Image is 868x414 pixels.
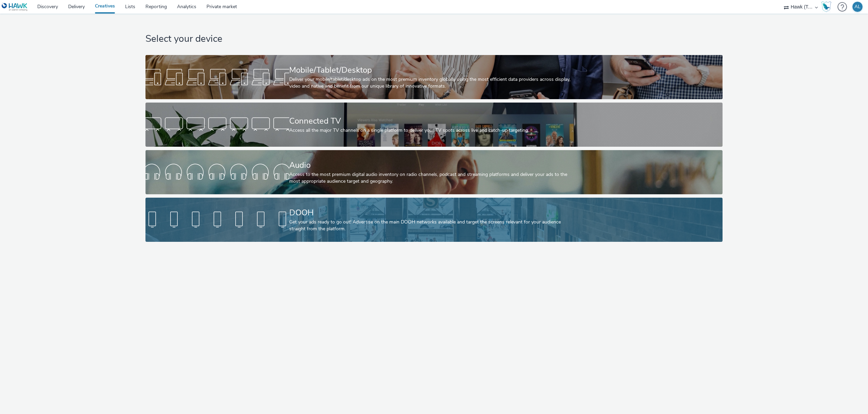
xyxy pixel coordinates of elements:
div: Mobile/Tablet/Desktop [289,64,576,76]
div: DOOH [289,207,576,219]
a: Connected TVAccess all the major TV channels on a single platform to deliver your TV spots across... [145,103,723,147]
a: AudioAccess to the most premium digital audio inventory on radio channels, podcast and streaming ... [145,150,723,194]
div: Audio [289,159,576,171]
div: Connected TV [289,115,576,127]
img: undefined Logo [2,3,28,11]
h1: Select your device [145,33,723,46]
div: AL [854,2,861,12]
a: Mobile/Tablet/DesktopDeliver your mobile/tablet/desktop ads on the most premium inventory globall... [145,55,723,99]
a: Hawk Academy [821,1,834,12]
img: Hawk Academy [821,1,831,12]
a: DOOHGet your ads ready to go out! Advertise on the main DOOH networks available and target the sc... [145,198,723,242]
div: Get your ads ready to go out! Advertise on the main DOOH networks available and target the screen... [289,219,576,233]
div: Access all the major TV channels on a single platform to deliver your TV spots across live and ca... [289,127,576,134]
div: Deliver your mobile/tablet/desktop ads on the most premium inventory globally using the most effi... [289,76,576,90]
div: Access to the most premium digital audio inventory on radio channels, podcast and streaming platf... [289,171,576,185]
